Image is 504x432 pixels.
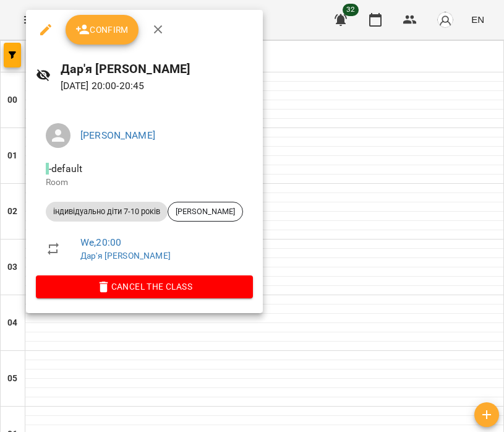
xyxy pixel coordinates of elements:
div: [PERSON_NAME] [168,202,243,222]
a: Дар'я [PERSON_NAME] [80,251,171,261]
p: [DATE] 20:00 - 20:45 [61,79,253,93]
a: [PERSON_NAME] [80,129,155,141]
span: Cancel the class [46,279,243,294]
h6: Дар'я [PERSON_NAME] [61,59,253,79]
span: Confirm [75,22,129,37]
span: [PERSON_NAME] [168,206,242,217]
span: індивідуально діти 7-10 років [46,206,168,217]
button: Cancel the class [36,275,253,298]
p: Room [46,176,243,189]
button: Confirm [66,15,139,45]
span: - default [46,163,85,175]
a: We , 20:00 [80,236,121,248]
